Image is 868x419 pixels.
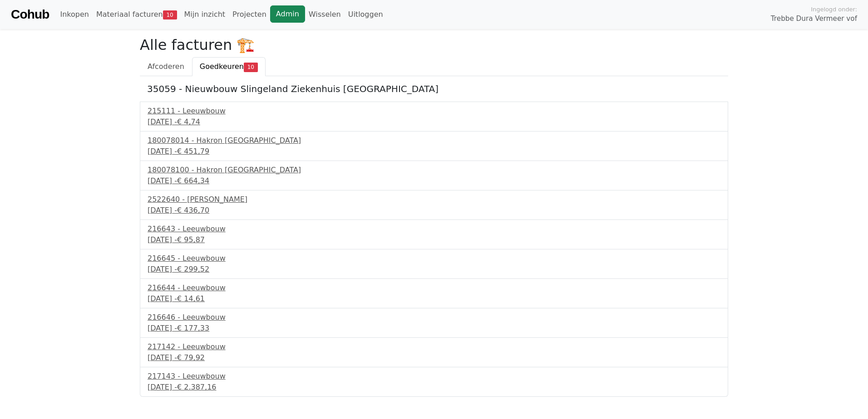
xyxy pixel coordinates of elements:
span: € 79,92 [177,353,205,362]
div: [DATE] - [148,382,720,393]
div: 216643 - Leeuwbouw [148,224,720,234]
a: Wisselen [305,5,345,24]
a: Inkopen [56,5,92,24]
div: [DATE] - [148,293,720,304]
a: 216646 - Leeuwbouw[DATE] -€ 177,33 [148,312,720,334]
span: 10 [244,63,258,72]
div: 216644 - Leeuwbouw [148,283,720,293]
div: 216645 - Leeuwbouw [148,253,720,264]
a: Materiaal facturen10 [93,5,181,24]
a: 217142 - Leeuwbouw[DATE] -€ 79,92 [148,341,720,363]
a: Mijn inzicht [181,5,229,24]
a: Cohub [11,4,49,25]
span: Goedkeuren [200,62,244,71]
a: Goedkeuren10 [192,57,266,76]
a: 217143 - Leeuwbouw[DATE] -€ 2.387,16 [148,371,720,393]
div: 217142 - Leeuwbouw [148,341,720,352]
span: Trebbe Dura Vermeer vof [771,14,857,24]
a: Admin [270,5,305,23]
a: 2522640 - [PERSON_NAME][DATE] -€ 436,70 [148,194,720,216]
a: 215111 - Leeuwbouw[DATE] -€ 4,74 [148,106,720,127]
span: Afcoderen [148,62,184,71]
div: [DATE] - [148,117,720,127]
a: 180078014 - Hakron [GEOGRAPHIC_DATA][DATE] -€ 451,79 [148,135,720,157]
div: 180078014 - Hakron [GEOGRAPHIC_DATA] [148,135,720,146]
span: € 177,33 [177,324,209,332]
span: € 14,61 [177,294,205,303]
span: 10 [163,10,177,19]
a: 180078100 - Hakron [GEOGRAPHIC_DATA][DATE] -€ 664,34 [148,165,720,186]
a: Projecten [229,5,270,24]
span: Ingelogd onder: [811,5,857,14]
div: [DATE] - [148,234,720,245]
div: 217143 - Leeuwbouw [148,371,720,382]
div: [DATE] - [148,146,720,157]
div: [DATE] - [148,352,720,363]
div: 2522640 - [PERSON_NAME] [148,194,720,205]
h5: 35059 - Nieuwbouw Slingeland Ziekenhuis [GEOGRAPHIC_DATA] [147,83,721,94]
span: € 664,34 [177,176,209,185]
a: Uitloggen [345,5,387,24]
span: € 436,70 [177,206,209,214]
span: € 2.387,16 [177,383,217,391]
div: [DATE] - [148,175,720,186]
span: € 4,74 [177,117,200,126]
div: 180078100 - Hakron [GEOGRAPHIC_DATA] [148,165,720,175]
a: Afcoderen [140,57,192,76]
a: 216643 - Leeuwbouw[DATE] -€ 95,87 [148,224,720,245]
span: € 451,79 [177,147,209,156]
div: 216646 - Leeuwbouw [148,312,720,323]
div: [DATE] - [148,264,720,275]
a: 216644 - Leeuwbouw[DATE] -€ 14,61 [148,283,720,304]
div: [DATE] - [148,323,720,334]
span: € 299,52 [177,265,209,273]
div: 215111 - Leeuwbouw [148,106,720,117]
div: [DATE] - [148,205,720,216]
span: € 95,87 [177,235,205,244]
h2: Alle facturen 🏗️ [140,36,728,54]
a: 216645 - Leeuwbouw[DATE] -€ 299,52 [148,253,720,275]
